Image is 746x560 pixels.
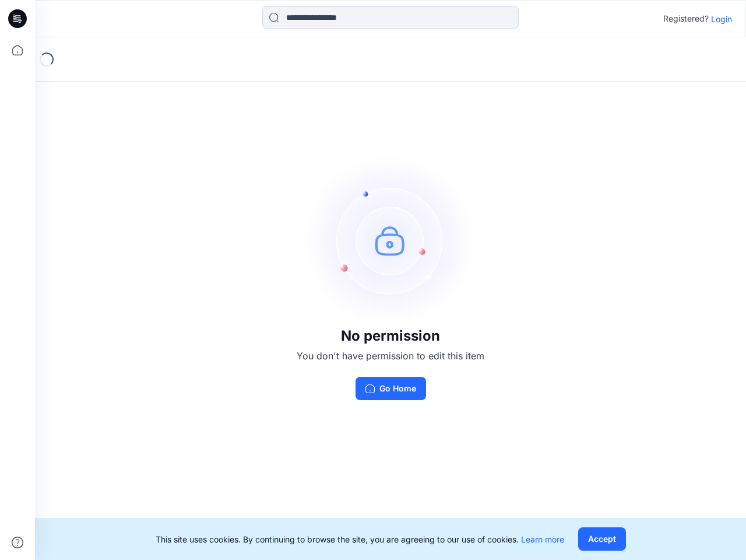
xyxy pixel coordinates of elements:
[297,328,484,344] h3: No permission
[578,527,626,551] button: Accept
[297,349,484,363] p: You don't have permission to edit this item
[711,13,732,25] p: Login
[156,533,564,545] p: This site uses cookies. By continuing to browse the site, you are agreeing to our use of cookies.
[663,12,709,26] p: Registered?
[356,377,426,400] button: Go Home
[521,534,564,544] a: Learn more
[303,153,478,328] img: no-perm.svg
